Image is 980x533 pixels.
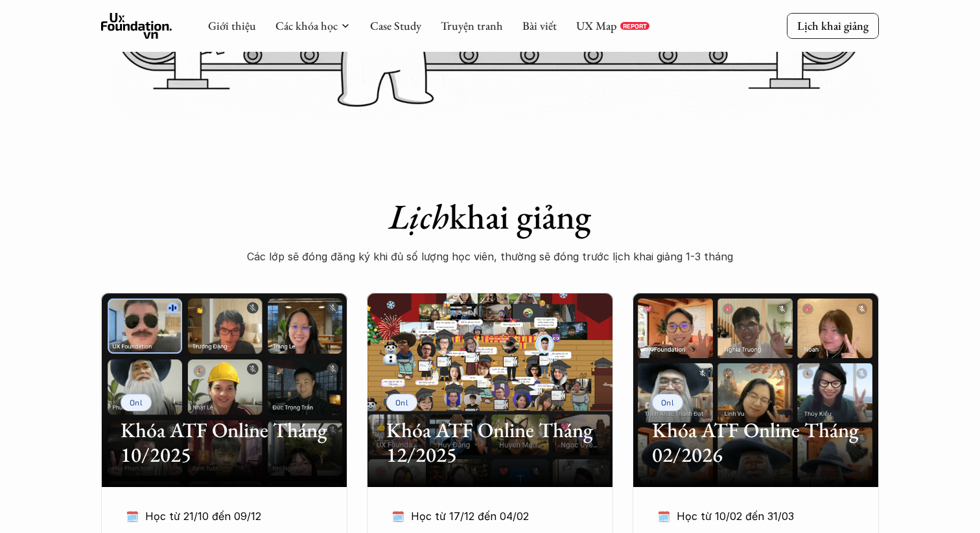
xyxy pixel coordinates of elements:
p: Các lớp sẽ đóng đăng ký khi đủ số lượng học viên, thường sẽ đóng trước lịch khai giảng 1-3 tháng [231,247,749,266]
p: Học từ 17/12 đến 04/02 [411,506,565,526]
p: Onl [661,398,675,407]
p: REPORT [623,22,647,30]
p: 🗓️ [126,506,139,526]
p: Học từ 10/02 đến 31/03 [677,506,831,526]
a: REPORT [620,22,649,30]
a: Lịch khai giảng [787,13,879,38]
p: 🗓️ [657,506,670,526]
h2: Khóa ATF Online Tháng 12/2025 [386,418,594,468]
a: Giới thiệu [208,18,256,33]
h1: khai giảng [231,196,749,238]
a: Truyện tranh [441,18,503,33]
a: Case Study [370,18,421,33]
em: Lịch [389,194,449,239]
a: UX Map [576,18,617,33]
a: Bài viết [522,18,557,33]
h2: Khóa ATF Online Tháng 10/2025 [121,418,328,468]
h2: Khóa ATF Online Tháng 02/2026 [652,418,859,468]
p: Onl [395,398,409,407]
a: Các khóa học [275,18,338,33]
p: Onl [130,398,143,407]
p: Học từ 21/10 đến 09/12 [145,506,299,526]
p: 🗓️ [391,506,404,526]
p: Lịch khai giảng [797,18,869,33]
